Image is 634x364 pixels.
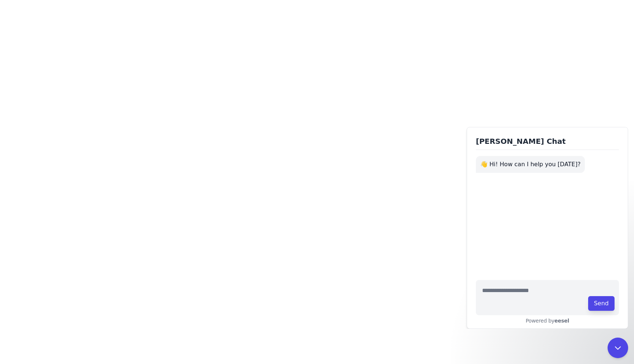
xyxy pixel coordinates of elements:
[476,136,619,150] h1: [PERSON_NAME] Chat
[554,318,569,324] b: eesel
[588,296,615,311] button: Send
[480,160,580,168] p: 👋 Hi! How can I help you [DATE]?
[476,317,619,324] div: Powered by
